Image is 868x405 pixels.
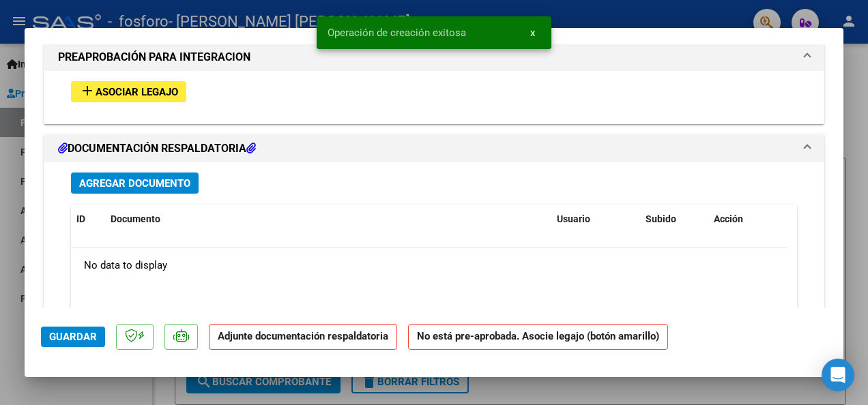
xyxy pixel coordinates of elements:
[44,71,824,123] div: PREAPROBACIÓN PARA INTEGRACION
[49,331,97,343] span: Guardar
[218,330,388,342] strong: Adjunte documentación respaldatoria
[71,248,787,282] div: No data to display
[408,324,668,350] strong: No está pre-aprobada. Asocie legajo (botón amarillo)
[105,205,551,234] datatable-header-cell: Documento
[708,205,777,234] datatable-header-cell: Acción
[71,81,186,102] button: Asociar Legajo
[551,205,640,234] datatable-header-cell: Usuario
[328,26,466,40] span: Operación de creación exitosa
[41,327,105,347] button: Guardar
[822,359,854,391] div: Open Intercom Messenger
[646,213,676,224] span: Subido
[71,205,105,234] datatable-header-cell: ID
[519,20,546,45] button: x
[96,86,178,98] span: Asociar Legajo
[640,205,708,234] datatable-header-cell: Subido
[557,213,590,224] span: Usuario
[58,140,256,157] h1: DOCUMENTACIÓN RESPALDATORIA
[44,135,824,162] mat-expansion-panel-header: DOCUMENTACIÓN RESPALDATORIA
[71,172,199,194] button: Agregar Documento
[714,213,743,224] span: Acción
[79,177,190,190] span: Agregar Documento
[58,49,250,65] h1: PREAPROBACIÓN PARA INTEGRACION
[111,213,160,224] span: Documento
[530,27,535,39] span: x
[79,82,96,99] mat-icon: add
[44,44,824,71] mat-expansion-panel-header: PREAPROBACIÓN PARA INTEGRACION
[76,213,85,224] span: ID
